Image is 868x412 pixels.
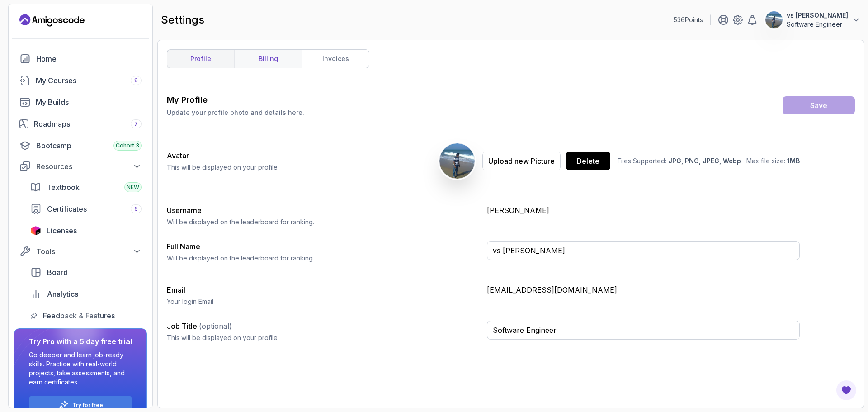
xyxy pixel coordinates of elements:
[36,246,142,257] div: Tools
[577,156,599,166] div: Delete
[167,242,200,251] label: Full Name
[783,96,855,114] button: Save
[116,142,139,149] span: Cohort 3
[810,100,827,111] div: Save
[36,75,142,86] div: My Courses
[487,284,800,295] p: [EMAIL_ADDRESS][DOMAIN_NAME]
[36,161,142,172] div: Resources
[134,205,138,213] span: 5
[488,156,555,166] div: Upload new Picture
[47,225,77,236] span: Licenses
[302,50,369,68] a: invoices
[47,289,78,299] span: Analytics
[167,50,234,68] a: profile
[167,322,232,331] label: Job Title
[566,152,610,170] button: Delete
[199,322,232,331] span: (optional)
[43,310,115,321] span: Feedback & Features
[674,15,703,24] p: 536 Points
[134,120,138,128] span: 7
[25,200,147,218] a: certificates
[47,204,87,214] span: Certificates
[14,115,147,133] a: roadmaps
[167,333,480,342] p: This will be displayed on your profile.
[36,97,142,108] div: My Builds
[36,140,142,151] div: Bootcamp
[14,50,147,68] a: home
[439,143,475,179] img: user profile image
[14,158,147,175] button: Resources
[14,243,147,260] button: Tools
[167,163,279,172] p: This will be displayed on your profile.
[167,108,304,117] p: Update your profile photo and details here.
[25,307,147,325] a: feedback
[835,379,857,401] button: Open Feedback Button
[25,178,147,196] a: textbook
[19,13,85,28] a: Landing page
[127,184,139,191] span: NEW
[14,137,147,155] a: bootcamp
[167,254,480,263] p: Will be displayed on the leaderboard for ranking.
[765,11,783,28] img: user profile image
[787,157,800,165] span: 1MB
[134,77,138,84] span: 9
[36,53,142,64] div: Home
[668,157,741,165] span: JPG, PNG, JPEG, Webp
[234,50,302,68] a: billing
[167,284,480,295] h3: Email
[29,350,132,387] p: Go deeper and learn job-ready skills. Practice with real-world projects, take assessments, and ea...
[161,13,204,27] h2: settings
[30,226,41,235] img: jetbrains icon
[787,20,848,29] p: Software Engineer
[482,152,561,170] button: Upload new Picture
[618,156,800,166] p: Files Supported: Max file size:
[72,402,103,409] a: Try for free
[167,206,202,215] label: Username
[167,297,480,306] p: Your login Email
[47,182,80,193] span: Textbook
[487,241,800,260] input: Enter your full name
[765,11,861,29] button: user profile imagevs [PERSON_NAME]Software Engineer
[34,118,142,129] div: Roadmaps
[487,205,800,216] p: [PERSON_NAME]
[167,150,279,161] h2: Avatar
[487,321,800,340] input: Enter your job
[167,218,480,227] p: Will be displayed on the leaderboard for ranking.
[14,71,147,90] a: courses
[167,94,304,106] h3: My Profile
[787,11,848,20] p: vs [PERSON_NAME]
[25,263,147,281] a: board
[14,93,147,111] a: builds
[25,285,147,303] a: analytics
[47,267,68,278] span: Board
[25,222,147,240] a: licenses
